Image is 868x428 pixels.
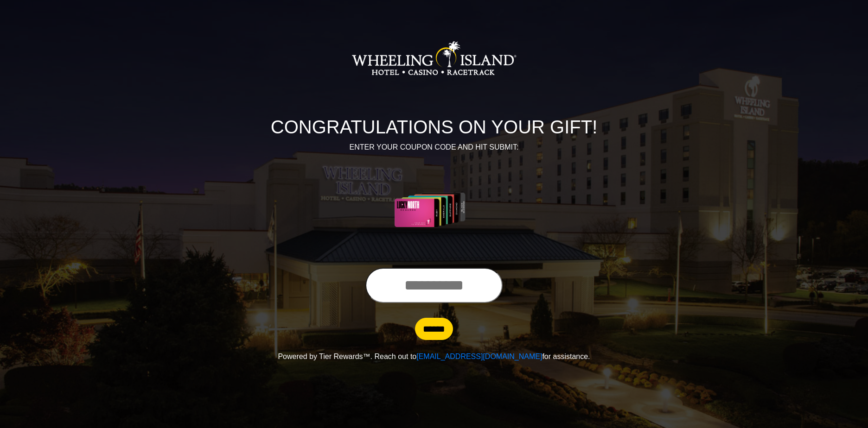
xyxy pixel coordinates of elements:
a: [EMAIL_ADDRESS][DOMAIN_NAME] [416,352,542,360]
img: Logo [351,12,517,105]
img: Center Image [372,164,496,257]
h1: CONGRATULATIONS ON YOUR GIFT! [177,116,691,138]
p: ENTER YOUR COUPON CODE AND HIT SUBMIT: [177,142,691,153]
span: Powered by Tier Rewards™. Reach out to for assistance. [278,352,590,360]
